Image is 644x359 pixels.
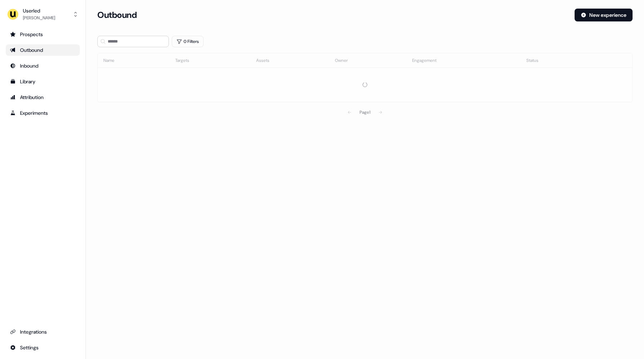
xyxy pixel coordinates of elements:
div: Userled [23,7,55,14]
div: Attribution [10,94,75,101]
button: New experience [575,9,633,21]
div: [PERSON_NAME] [23,14,55,21]
a: Go to integrations [6,342,80,353]
button: 0 Filters [172,36,204,47]
div: Integrations [10,328,75,335]
div: Library [10,78,75,85]
a: Go to integrations [6,326,80,338]
a: Go to experiments [6,107,80,119]
div: Inbound [10,62,75,69]
a: Go to templates [6,76,80,87]
a: Go to Inbound [6,60,80,72]
div: Prospects [10,31,75,38]
a: Go to prospects [6,29,80,40]
a: Go to attribution [6,92,80,103]
button: Userled[PERSON_NAME] [6,6,80,23]
div: Settings [10,344,75,351]
a: Go to outbound experience [6,44,80,56]
h3: Outbound [97,10,137,20]
div: Outbound [10,46,75,54]
div: Experiments [10,109,75,117]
